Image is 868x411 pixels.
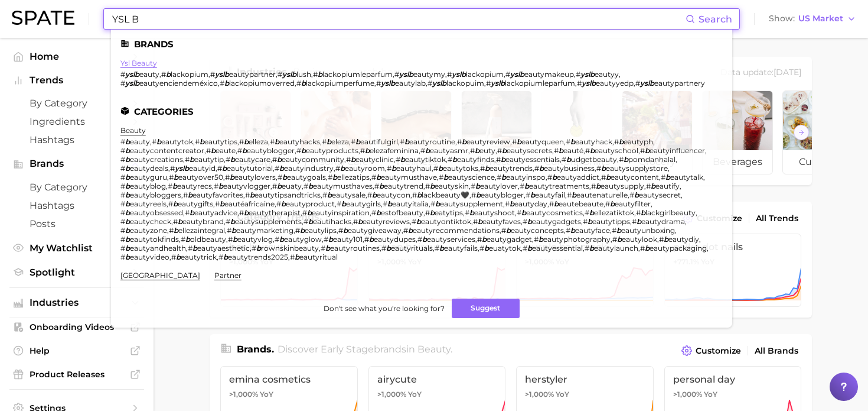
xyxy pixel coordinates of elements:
em: b [125,155,130,164]
span: eautytips [204,137,237,146]
a: Posts [9,215,144,233]
span: eautytok [161,137,193,146]
em: b [376,173,381,182]
em: b [230,155,235,164]
span: eauté [563,146,583,155]
span: # [335,164,340,173]
em: yslb [452,70,466,79]
span: Posts [30,218,124,229]
a: My Watchlist [9,239,144,257]
em: b [552,173,557,182]
em: b [318,70,322,79]
span: eleza [331,137,349,146]
span: # [275,164,279,173]
span: eautytoks [443,164,478,173]
span: eautyyedp [596,79,634,88]
span: # [225,173,230,182]
span: # [394,70,399,79]
span: Help [30,345,124,356]
span: # [400,137,404,146]
a: Hashtags [9,131,144,149]
em: b [606,173,611,182]
span: eautyvlogger [223,182,270,190]
span: # [195,137,200,146]
em: b [156,137,161,146]
span: # [322,137,327,146]
span: eautyroutine [409,137,455,146]
em: b [425,146,430,155]
span: # [512,137,517,146]
span: >1,000% [377,390,406,399]
span: >1,000% [525,390,554,399]
em: b [452,155,457,164]
span: # [448,155,452,164]
span: lackopiumoverred [229,79,295,88]
em: b [244,137,249,146]
span: eautyfinds [457,155,494,164]
span: # [120,164,125,173]
span: >1,000% [229,390,258,399]
em: b [566,155,571,164]
em: b [502,146,507,155]
span: eautyph [624,137,653,146]
em: b [400,155,405,164]
button: Suggest [452,299,520,318]
span: Customize [696,346,741,356]
span: Ingredients [30,116,124,127]
span: # [120,79,125,88]
span: lackopiumleparfum [322,70,393,79]
span: euty [479,146,495,155]
span: YoY [260,390,273,399]
span: # [226,155,230,164]
em: b [125,182,130,190]
em: b [125,146,130,155]
span: # [376,79,381,88]
a: Spotlight [9,263,144,281]
span: # [447,70,452,79]
span: # [296,146,301,155]
span: eautyblogger [247,146,295,155]
span: # [635,79,640,88]
span: airycute [377,374,497,385]
span: # [220,79,224,88]
span: herstyler [525,374,645,385]
em: b [277,155,282,164]
span: YoY [704,390,717,399]
a: Onboarding Videos [9,318,144,336]
em: b [242,146,247,155]
span: # [351,137,355,146]
span: Trends [30,75,124,86]
span: # [278,70,282,79]
span: Product Releases [30,369,124,380]
span: Hashtags [30,134,124,145]
span: # [497,173,501,182]
em: b [624,155,628,164]
em: b [645,146,650,155]
span: eautylovers [234,173,276,182]
em: b [559,146,563,155]
span: lackopiumleparfum [505,79,575,88]
span: eautyhacks [279,137,320,146]
span: # [170,164,175,173]
span: Home [30,51,124,62]
span: # [270,137,275,146]
em: yslb [215,70,229,79]
em: yslb [125,79,139,88]
span: elezafeminina [370,146,419,155]
span: lackopium [466,70,504,79]
em: yslb [580,70,595,79]
span: Hashtags [30,200,124,211]
div: Data update: [DATE] [720,65,801,81]
span: # [120,70,125,79]
span: eautymy [413,70,445,79]
em: b [166,70,171,79]
em: b [501,155,505,164]
span: # [168,182,172,190]
span: # [439,173,443,182]
span: # [496,155,501,164]
span: Industries [30,297,124,308]
span: by Category [30,182,124,193]
span: eautysupplystore [606,164,668,173]
span: # [505,70,510,79]
em: b [475,146,479,155]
